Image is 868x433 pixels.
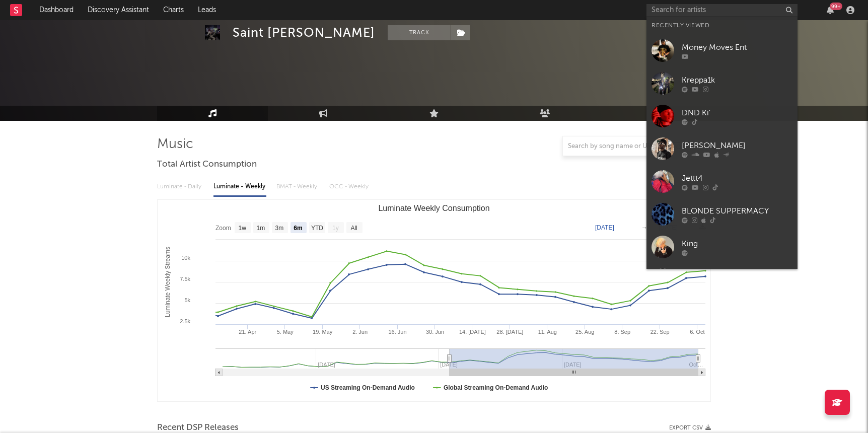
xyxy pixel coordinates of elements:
text: Zoom [215,225,231,232]
text: 1y [332,225,339,232]
a: [PERSON_NAME] [646,132,798,165]
text: → [641,224,647,231]
text: 3m [275,225,284,232]
text: Global Streaming On-Demand Audio [444,384,548,391]
text: All [350,225,357,232]
text: Oct… [689,362,703,368]
text: 22. Sep [650,329,670,335]
span: Total Artist Consumption [157,159,257,171]
button: 99+ [827,6,834,14]
text: Luminate Weekly Streams [164,247,171,317]
div: King [682,238,792,250]
text: 1m [257,225,265,232]
div: Luminate - Weekly [213,178,266,195]
div: Jettt4 [682,172,792,184]
input: Search by song name or URL [563,142,669,151]
div: 99 + [830,3,842,10]
text: [DATE] [595,224,614,231]
div: Money Moves Ent [682,41,792,53]
text: 19. May [313,329,333,335]
button: Export CSV [669,425,711,431]
text: 5. May [277,329,294,335]
a: DND Ki' [646,100,798,132]
a: Money Moves Ent [646,34,798,67]
input: Search for artists [646,4,798,17]
text: 1w [239,225,247,232]
button: Track [388,25,451,40]
text: 21. Apr [239,329,256,335]
text: 25. Aug [575,329,594,335]
text: 28. [DATE] [496,329,523,335]
div: [PERSON_NAME] [682,139,792,152]
text: 7.5k [180,276,190,282]
text: 6. Oct [690,329,704,335]
text: 8. Sep [614,329,630,335]
a: Jettt4 [646,165,798,198]
a: BLONDE SUPPERMACY [646,198,798,231]
text: 16. Jun [389,329,407,335]
text: 14. [DATE] [459,329,486,335]
text: 10k [181,255,190,261]
text: US Streaming On-Demand Audio [321,384,415,391]
text: 2.5k [180,318,190,324]
a: NicholasLamar [646,263,798,296]
text: 6m [294,225,302,232]
text: 5k [184,297,190,303]
div: Kreppa1k [682,74,792,86]
text: Luminate Weekly Consumption [378,204,489,212]
a: Kreppa1k [646,67,798,100]
div: DND Ki' [682,107,792,119]
text: YTD [311,225,323,232]
a: King [646,231,798,263]
div: Recently Viewed [652,20,792,32]
text: 2. Jun [352,329,368,335]
div: Saint [PERSON_NAME] [233,25,375,40]
div: BLONDE SUPPERMACY [682,205,792,217]
svg: Luminate Weekly Consumption [158,200,710,401]
text: 11. Aug [538,329,557,335]
text: 30. Jun [426,329,444,335]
